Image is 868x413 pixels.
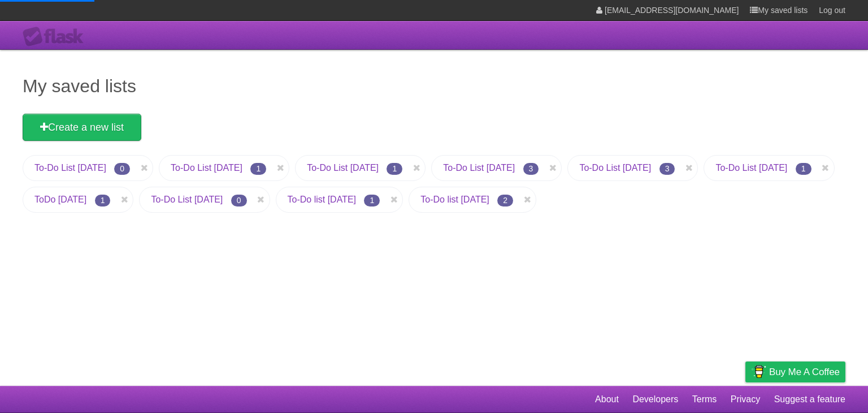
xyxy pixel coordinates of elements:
a: Terms [692,389,717,410]
span: 0 [231,195,247,206]
span: 1 [250,163,266,175]
a: To-Do List [DATE] [443,163,515,173]
a: About [595,389,619,410]
a: Privacy [731,389,760,410]
span: 1 [95,195,111,206]
img: Buy me a coffee [751,362,766,381]
a: To-Do List [DATE] [171,163,242,173]
span: 3 [659,163,675,175]
a: Create a new list [23,114,141,141]
a: Buy me a coffee [745,362,845,382]
span: 3 [523,163,539,175]
span: 1 [387,163,402,175]
a: ToDo [DATE] [34,195,86,204]
span: 1 [796,163,811,175]
a: To-Do list [DATE] [288,195,357,204]
a: To-Do List [DATE] [579,163,651,173]
a: Suggest a feature [774,389,845,410]
a: To-Do List [DATE] [34,163,106,173]
span: 1 [364,195,380,206]
div: Flask [23,27,90,47]
a: Developers [632,389,678,410]
a: To-Do List [DATE] [307,163,379,173]
span: 0 [114,163,130,175]
span: Buy me a coffee [769,362,840,382]
a: To-Do List [DATE] [151,195,223,204]
span: 2 [497,195,513,206]
h1: My saved lists [23,72,845,100]
a: To-Do List [DATE] [715,163,787,173]
a: To-Do list [DATE] [420,195,489,204]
